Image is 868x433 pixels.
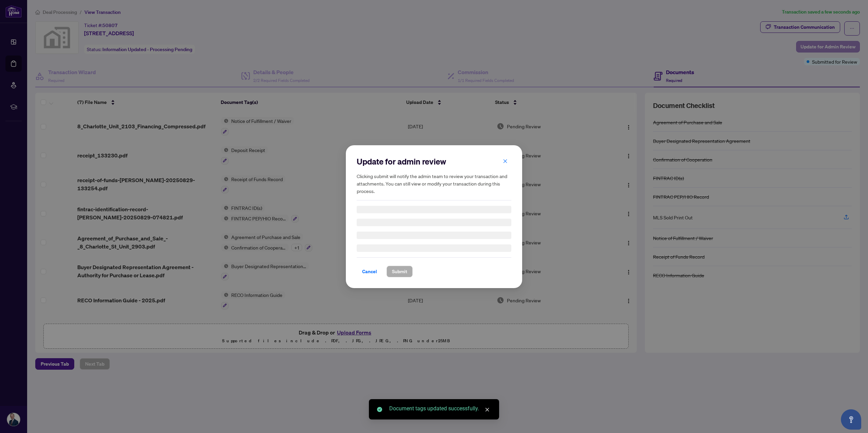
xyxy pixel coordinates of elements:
button: Submit [387,266,413,277]
h2: Update for admin review [357,156,511,167]
span: check-circle [377,407,382,412]
span: close [503,158,508,163]
span: close [485,407,490,412]
button: Open asap [841,409,861,430]
button: Cancel [357,266,382,277]
span: Cancel [362,266,377,277]
div: Document tags updated successfully. [389,405,491,413]
a: Close [484,406,491,413]
h5: Clicking submit will notify the admin team to review your transaction and attachments. You can st... [357,172,511,195]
